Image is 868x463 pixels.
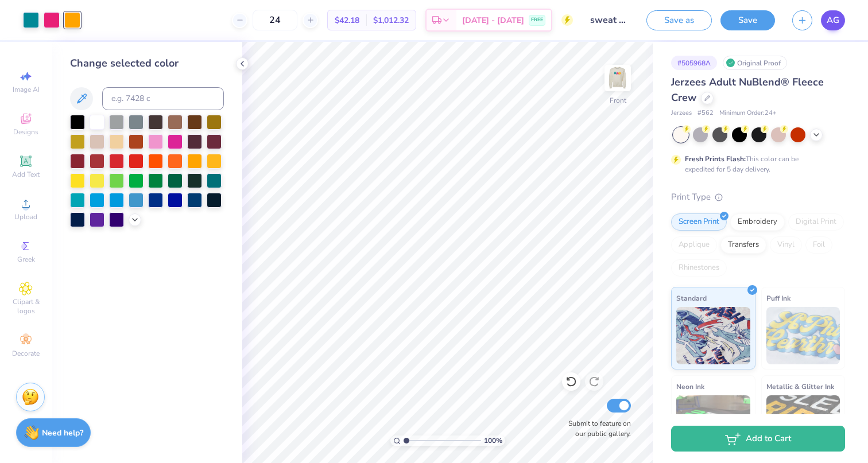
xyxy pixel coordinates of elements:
span: $42.18 [335,14,359,26]
div: Digital Print [788,213,844,231]
span: Image AI [13,85,40,94]
label: Submit to feature on our public gallery. [562,418,631,439]
span: $1,012.32 [373,14,409,26]
img: Front [606,67,629,90]
div: Rhinestones [671,259,727,277]
input: – – [253,10,297,30]
span: Minimum Order: 24 + [719,108,777,118]
span: Upload [14,212,37,221]
input: e.g. 7428 c [102,87,224,110]
img: Metallic & Glitter Ink [766,395,840,453]
span: Standard [676,292,707,304]
span: Metallic & Glitter Ink [766,380,834,392]
span: 100 % [484,435,502,446]
span: AG [827,14,839,27]
span: Puff Ink [766,292,790,304]
button: Add to Cart [671,426,845,452]
div: Applique [671,236,717,254]
span: Jerzees [671,108,692,118]
strong: Need help? [42,427,83,438]
a: AG [821,10,845,30]
img: Neon Ink [676,395,750,453]
span: Clipart & logos [6,297,46,316]
span: Designs [13,127,38,137]
img: Puff Ink [766,307,840,364]
div: Front [610,95,626,106]
button: Save as [646,10,712,30]
div: Embroidery [730,213,785,231]
span: Greek [17,255,35,264]
img: Standard [676,307,750,364]
span: # 562 [697,108,714,118]
span: Neon Ink [676,380,704,392]
input: Untitled Design [582,9,638,32]
div: # 505968A [671,56,717,70]
div: Original Proof [723,56,787,70]
span: Decorate [12,349,40,358]
span: Add Text [12,170,40,179]
button: Save [720,10,775,30]
div: Print Type [671,190,845,204]
div: Foil [805,236,832,254]
strong: Fresh Prints Flash: [685,154,746,164]
div: Vinyl [770,236,802,254]
span: FREE [531,16,543,24]
div: Screen Print [671,213,727,231]
div: Transfers [720,236,766,254]
span: [DATE] - [DATE] [462,14,524,26]
div: Change selected color [70,56,224,71]
div: This color can be expedited for 5 day delivery. [685,154,826,174]
span: Jerzees Adult NuBlend® Fleece Crew [671,75,824,104]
